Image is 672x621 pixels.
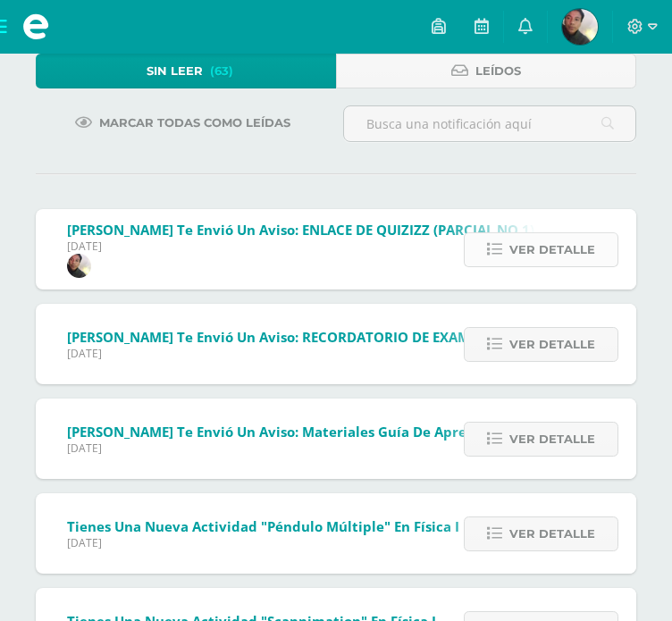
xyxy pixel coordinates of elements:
a: Leídos [336,54,636,88]
span: Sin leer [147,55,203,88]
span: [PERSON_NAME] te envió un aviso: RECORDATORIO DE EXAMEN PARCIAL [DATE] [67,328,593,346]
span: [PERSON_NAME] te envió un aviso: Materiales Guía de aprendizaje 3. [67,423,531,441]
span: Ver detalle [509,233,595,266]
span: (63) [210,55,233,88]
span: Marcar todas como leídas [99,106,290,139]
span: Ver detalle [509,328,595,361]
span: [PERSON_NAME] te envió un aviso: ENLACE DE QUIZIZZ (PARCIAL NO 1) / IV UNIDAD [67,221,617,239]
span: Ver detalle [509,517,595,550]
span: [DATE] [67,441,531,456]
img: fadb539be891b19f7bdb7d35fa8358f3.png [67,254,91,278]
a: Sin leer(63) [36,54,336,88]
a: Marcar todas como leídas [53,105,313,140]
span: [DATE] [67,535,459,550]
span: [DATE] [67,239,617,254]
span: Leídos [475,55,521,88]
span: Ver detalle [509,423,595,456]
span: [DATE] [67,346,593,361]
img: 56fe14e4749bd968e18fba233df9ea39.png [562,9,598,45]
span: Tienes una nueva actividad "Péndulo múltiple" En Física I [67,517,459,535]
input: Busca una notificación aquí [344,106,635,141]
